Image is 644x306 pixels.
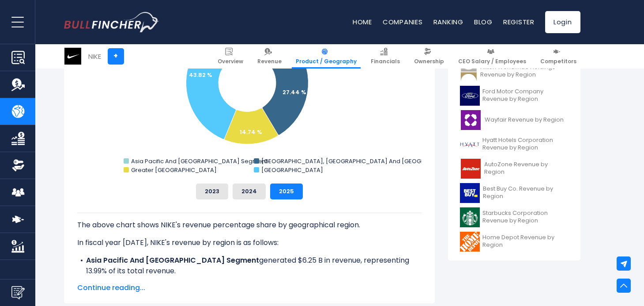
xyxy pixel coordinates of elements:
a: Hyatt Hotels Corporation Revenue by Region [455,132,574,157]
img: Ownership [11,159,25,172]
span: Starbucks Corporation Revenue by Region [482,210,569,225]
a: Companies [383,17,423,27]
a: Best Buy Co. Revenue by Region [455,181,574,205]
img: HD logo [460,232,480,252]
span: Home Depot Revenue by Region [482,234,568,249]
p: The above chart shows NIKE's revenue percentage share by geographical region. [77,220,422,230]
p: In fiscal year [DATE], NIKE's revenue by region is as follows: [77,237,422,248]
a: Overview [214,44,247,69]
img: HLT logo [460,61,478,81]
span: Product / Geography [296,58,357,65]
span: Ownership [414,58,444,65]
span: Revenue [257,58,282,65]
img: SBUX logo [460,207,480,227]
img: H logo [460,134,480,154]
a: Wayfair Revenue by Region [455,108,574,132]
text: [GEOGRAPHIC_DATA], [GEOGRAPHIC_DATA] And [GEOGRAPHIC_DATA] Segment [261,157,491,165]
a: Ranking [433,17,463,27]
span: Wayfair Revenue by Region [485,116,564,124]
text: 27.44 % [282,88,306,96]
a: Register [503,17,535,27]
button: 2023 [196,184,228,199]
img: BBY logo [460,183,481,203]
button: 2024 [233,184,266,199]
a: Go to homepage [64,12,159,32]
img: AZO logo [460,159,482,179]
text: 43.82 % [188,71,212,79]
a: Revenue [253,44,286,69]
text: Asia Pacific And [GEOGRAPHIC_DATA] Segment [131,157,267,165]
span: Continue reading... [77,283,422,293]
a: + [108,48,124,65]
a: Product / Geography [292,44,361,69]
img: Bullfincher logo [64,12,159,32]
a: Home [353,17,372,27]
span: Ford Motor Company Revenue by Region [482,88,569,103]
span: Financials [371,58,400,65]
a: AutoZone Revenue by Region [455,157,574,181]
span: Hilton Worldwide Holdings Revenue by Region [480,64,568,79]
text: 14.74 % [239,128,262,136]
a: Financials [367,44,404,69]
a: Hilton Worldwide Holdings Revenue by Region [455,59,574,84]
img: F logo [460,86,480,106]
img: NKE logo [64,48,81,65]
text: Greater [GEOGRAPHIC_DATA] [131,166,217,174]
text: [GEOGRAPHIC_DATA] [261,166,323,174]
a: Ownership [410,44,448,69]
a: Home Depot Revenue by Region [455,229,574,254]
span: Overview [218,58,243,65]
span: Hyatt Hotels Corporation Revenue by Region [482,137,569,152]
img: W logo [460,110,482,130]
b: [GEOGRAPHIC_DATA], [GEOGRAPHIC_DATA] And [GEOGRAPHIC_DATA] Segment [86,276,379,287]
span: Competitors [540,58,576,65]
span: AutoZone Revenue by Region [484,161,569,176]
b: Asia Pacific And [GEOGRAPHIC_DATA] Segment [86,255,259,265]
a: Login [545,11,580,33]
li: generated $12.26 B in revenue, representing 27.44% of its total revenue. [77,276,422,298]
a: Competitors [536,44,580,69]
button: 2025 [270,184,303,199]
li: generated $6.25 B in revenue, representing 13.99% of its total revenue. [77,255,422,276]
div: NIKE [88,51,101,61]
a: Ford Motor Company Revenue by Region [455,84,574,108]
a: CEO Salary / Employees [454,44,530,69]
a: Blog [474,17,493,27]
a: Starbucks Corporation Revenue by Region [455,205,574,229]
span: Best Buy Co. Revenue by Region [483,185,568,200]
span: CEO Salary / Employees [458,58,526,65]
